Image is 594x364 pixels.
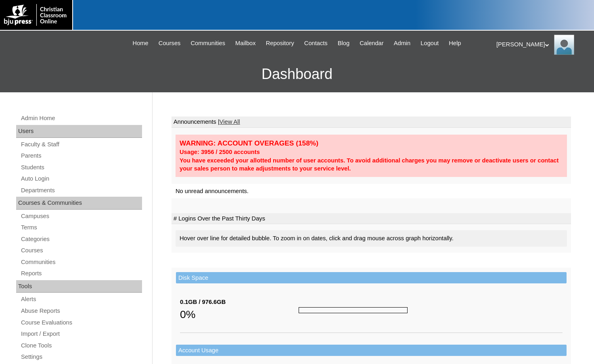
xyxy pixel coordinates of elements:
span: Communities [190,39,225,48]
a: Home [129,39,153,48]
a: Students [20,162,142,173]
a: Abuse Reports [20,306,142,316]
a: Terms [20,223,142,233]
a: Contacts [300,39,332,48]
span: Logout [420,39,439,48]
span: Admin [394,39,411,48]
div: Hover over line for detailed bubble. To zoom in on dates, click and drag mouse across graph horiz... [176,230,567,247]
span: Home [133,39,148,48]
div: Courses & Communities [16,197,142,210]
td: No unread announcements. [172,184,571,199]
a: Settings [20,352,142,362]
td: # Logins Over the Past Thirty Days [172,213,571,225]
a: Communities [20,257,142,267]
span: Contacts [304,39,328,48]
span: Repository [266,39,294,48]
a: Repository [262,39,298,48]
a: Auto Login [20,174,142,184]
a: Clone Tools [20,341,142,351]
div: 0.1GB / 976.6GB [180,298,299,306]
h3: Dashboard [4,56,590,92]
a: View All [220,119,240,125]
span: Calendar [360,39,383,48]
a: Alerts [20,294,142,304]
div: [PERSON_NAME] [496,35,586,55]
a: Communities [186,39,229,48]
a: Courses [20,245,142,256]
span: Mailbox [235,39,256,48]
div: You have exceeded your allotted number of user accounts. To avoid additional charges you may remo... [180,156,563,173]
img: Melanie Sevilla [554,35,574,55]
div: WARNING: ACCOUNT OVERAGES (158%) [180,139,563,148]
a: Faculty & Staff [20,139,142,150]
td: Disk Space [176,272,567,284]
img: logo-white.png [4,4,68,26]
a: Logout [416,39,443,48]
a: Help [445,39,465,48]
strong: Usage: 3956 / 2500 accounts [180,149,260,155]
span: Blog [338,39,349,48]
td: Announcements | [172,116,571,128]
a: Calendar [356,39,387,48]
a: Parents [20,151,142,161]
div: 0% [180,306,299,322]
div: Users [16,125,142,138]
a: Categories [20,234,142,244]
span: Courses [159,39,181,48]
div: Tools [16,280,142,293]
a: Departments [20,185,142,196]
a: Admin Home [20,113,142,123]
a: Courses [155,39,185,48]
a: Import / Export [20,329,142,339]
a: Campuses [20,211,142,221]
a: Mailbox [231,39,260,48]
a: Admin [390,39,415,48]
span: Help [449,39,461,48]
a: Course Evaluations [20,318,142,328]
a: Reports [20,268,142,279]
td: Account Usage [176,345,567,356]
a: Blog [334,39,353,48]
